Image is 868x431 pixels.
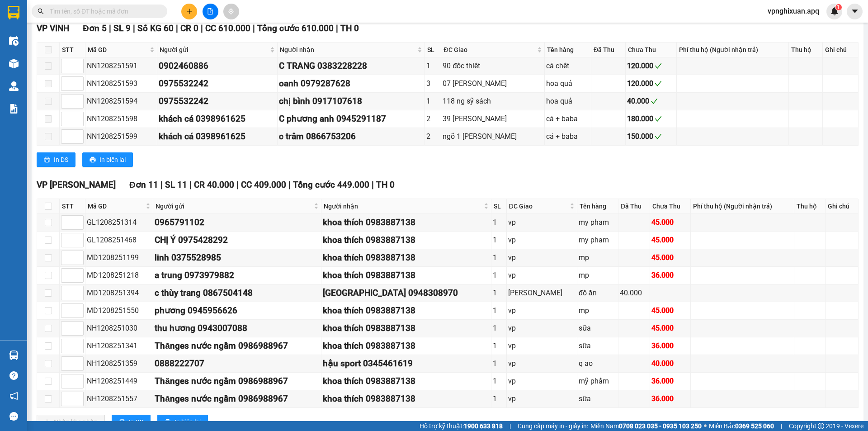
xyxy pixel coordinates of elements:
[508,375,576,387] div: vp
[323,286,490,300] div: [GEOGRAPHIC_DATA] 0948308970
[87,305,151,316] div: MD1208251550
[651,393,689,404] div: 36.000
[493,340,505,351] div: 1
[546,60,590,71] div: cá chết
[651,322,689,334] div: 45.000
[493,287,505,298] div: 1
[176,23,178,33] span: |
[38,8,44,14] span: search
[818,423,824,429] span: copyright
[655,80,662,87] span: check
[129,180,158,190] span: Đơn 11
[85,373,153,390] td: NH1208251449
[627,78,675,89] div: 120.000
[493,305,505,316] div: 1
[508,393,576,404] div: vp
[87,340,151,351] div: NH1208251341
[85,320,153,337] td: NH1208251030
[340,23,359,33] span: TH 0
[87,131,156,142] div: NN1208251599
[207,8,213,14] span: file-add
[579,358,617,369] div: q ao
[236,180,239,190] span: |
[85,128,157,146] td: NN1208251599
[37,152,75,167] button: printerIn DS
[87,322,151,334] div: NH1208251030
[619,422,702,430] strong: 0708 023 035 - 0935 103 250
[627,131,675,142] div: 150.000
[546,95,590,107] div: hoa quả
[37,415,105,429] button: downloadNhập kho nhận
[443,45,535,55] span: ĐC Giao
[491,199,506,214] th: SL
[651,270,689,281] div: 36.000
[627,113,675,124] div: 180.000
[651,217,689,228] div: 45.000
[155,392,319,406] div: Thănges nước ngầm 0986988967
[82,152,133,167] button: printerIn biên lai
[9,412,18,421] span: message
[90,156,96,164] span: printer
[651,234,689,246] div: 45.000
[155,251,319,265] div: linh 0375528985
[194,180,234,190] span: CR 40.000
[87,287,151,298] div: MD1208251394
[372,180,374,190] span: |
[159,130,276,143] div: khách cá 0398961625
[280,45,415,55] span: Người nhận
[119,419,125,426] span: printer
[9,392,18,400] span: notification
[9,104,19,114] img: solution-icon
[651,340,689,351] div: 36.000
[203,4,218,19] button: file-add
[155,322,319,335] div: thu hương 0943007088
[709,421,774,431] span: Miền Bắc
[323,269,490,282] div: khoa thích 0983887138
[112,415,151,429] button: printerIn DS
[618,199,650,214] th: Đã Thu
[464,422,503,430] strong: 1900 633 818
[88,201,144,211] span: Mã GD
[85,93,157,110] td: NN1208251594
[324,201,482,211] span: Người nhận
[85,232,153,249] td: GL1208251468
[794,199,826,214] th: Thu hộ
[493,322,505,334] div: 1
[627,95,675,107] div: 40.000
[113,23,131,33] span: SL 9
[133,23,135,33] span: |
[493,234,505,246] div: 1
[426,113,439,124] div: 2
[823,43,859,57] th: Ghi chú
[288,180,291,190] span: |
[651,252,689,263] div: 45.000
[85,302,153,320] td: MD1208251550
[159,77,276,90] div: 0975532242
[201,23,203,33] span: |
[87,393,151,404] div: NH1208251557
[847,4,863,19] button: caret-down
[781,421,782,431] span: |
[426,95,439,107] div: 1
[579,217,617,228] div: my pham
[508,305,576,316] div: vp
[160,180,163,190] span: |
[509,201,568,211] span: ĐC Giao
[323,339,490,353] div: khoa thích 0983887138
[323,374,490,388] div: khoa thích 0983887138
[37,23,69,33] span: VP VINH
[579,305,617,316] div: mp
[826,199,859,214] th: Ghi chú
[155,269,319,282] div: a trung 0973979882
[691,199,794,214] th: Phí thu hộ (Người nhận trả)
[159,112,276,126] div: khách cá 0398961625
[508,270,576,281] div: vp
[620,287,648,298] div: 40.000
[376,180,395,190] span: TH 0
[425,43,441,57] th: SL
[508,234,576,246] div: vp
[87,217,151,228] div: GL1208251314
[323,216,490,229] div: khoa thích 0983887138
[651,305,689,316] div: 45.000
[129,417,143,427] span: In DS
